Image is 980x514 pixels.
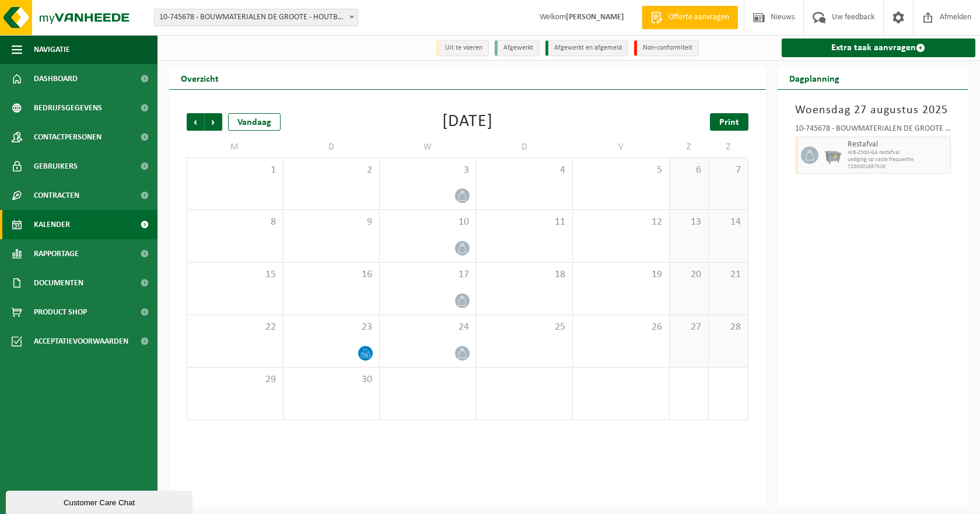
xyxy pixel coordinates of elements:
[715,321,741,334] span: 28
[579,164,663,177] span: 5
[34,123,101,152] span: Contactpersonen
[187,137,283,158] td: M
[573,137,670,158] td: V
[482,268,567,281] span: 18
[6,488,195,514] iframe: chat widget
[782,39,976,57] a: Extra taak aanvragen
[289,373,374,386] span: 30
[154,9,358,26] span: 10-745678 - BOUWMATERIALEN DE GROOTE - HOUTBOERKE - GENT
[289,164,374,177] span: 2
[710,113,748,131] a: Print
[477,137,573,158] td: D
[715,164,741,177] span: 7
[34,239,79,268] span: Rapportage
[666,12,732,23] span: Offerte aanvragen
[824,146,842,164] img: WB-2500-GAL-GY-01
[386,216,470,229] span: 10
[386,321,470,334] span: 24
[579,216,663,229] span: 12
[709,137,748,158] td: Z
[187,113,204,131] span: Vorige
[675,268,702,281] span: 20
[289,216,374,229] span: 9
[719,118,739,127] span: Print
[386,164,470,177] span: 3
[155,9,358,26] span: 10-745678 - BOUWMATERIALEN DE GROOTE - HOUTBOERKE - GENT
[34,35,70,64] span: Navigatie
[193,373,277,386] span: 29
[386,268,470,281] span: 17
[642,6,738,29] a: Offerte aanvragen
[495,40,540,56] li: Afgewerkt
[34,210,70,239] span: Kalender
[289,321,374,334] span: 23
[634,40,699,56] li: Non-conformiteit
[442,113,493,131] div: [DATE]
[675,164,702,177] span: 6
[34,327,128,356] span: Acceptatievoorwaarden
[193,164,277,177] span: 1
[579,321,663,334] span: 26
[34,268,83,298] span: Documenten
[228,113,281,131] div: Vandaag
[482,164,567,177] span: 4
[34,152,78,181] span: Gebruikers
[482,216,567,229] span: 11
[848,156,948,163] span: Lediging op vaste frequentie
[193,268,277,281] span: 15
[34,181,79,210] span: Contracten
[848,140,948,149] span: Restafval
[848,163,948,170] span: T250001697526
[795,102,951,119] h3: Woensdag 27 augustus 2025
[283,137,380,158] td: D
[715,216,741,229] span: 14
[436,40,489,56] li: Uit te voeren
[848,149,948,156] span: WB-2500-GA restafval
[715,268,741,281] span: 21
[34,298,87,327] span: Product Shop
[795,125,951,137] div: 10-745678 - BOUWMATERIALEN DE GROOTE - HOUTBOERKE - [GEOGRAPHIC_DATA]
[778,67,851,89] h2: Dagplanning
[482,321,567,334] span: 25
[34,64,78,93] span: Dashboard
[289,268,374,281] span: 16
[566,13,624,22] strong: [PERSON_NAME]
[380,137,477,158] td: W
[193,321,277,334] span: 22
[675,321,702,334] span: 27
[205,113,222,131] span: Volgende
[34,93,102,123] span: Bedrijfsgegevens
[675,216,702,229] span: 13
[579,268,663,281] span: 19
[193,216,277,229] span: 8
[670,137,709,158] td: Z
[545,40,628,56] li: Afgewerkt en afgemeld
[169,67,230,89] h2: Overzicht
